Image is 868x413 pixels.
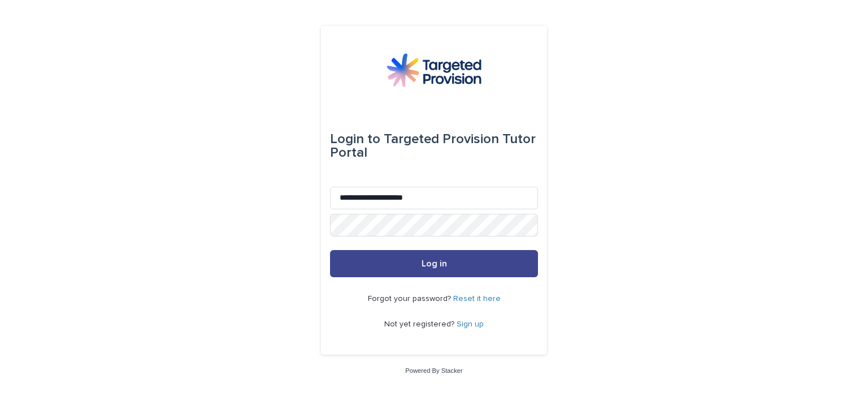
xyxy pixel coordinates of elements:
[453,295,501,303] a: Reset it here
[422,259,447,268] span: Log in
[384,320,457,328] span: Not yet registered?
[368,295,453,303] span: Forgot your password?
[330,250,538,277] button: Log in
[405,367,462,374] a: Powered By Stacker
[330,123,538,169] div: Targeted Provision Tutor Portal
[330,132,380,146] span: Login to
[457,320,484,328] a: Sign up
[387,53,481,87] img: M5nRWzHhSzIhMunXDL62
